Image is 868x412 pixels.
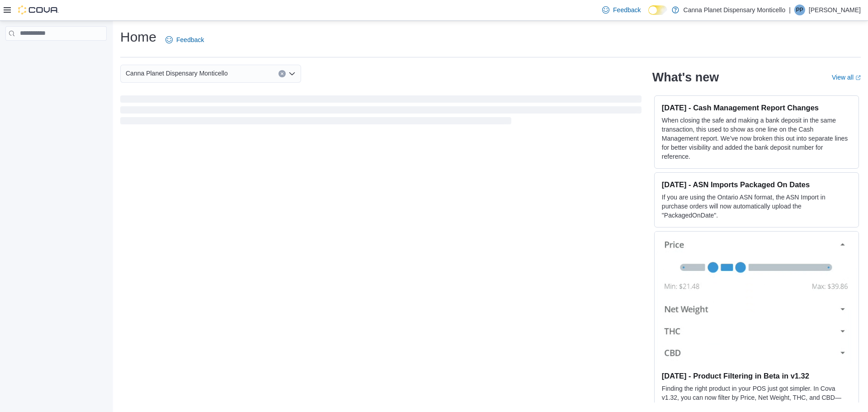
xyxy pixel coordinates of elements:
p: Canna Planet Dispensary Monticello [684,5,786,15]
p: | [789,5,791,15]
a: View allExternal link [832,74,861,81]
p: When closing the safe and making a bank deposit in the same transaction, this used to show as one... [662,116,851,161]
input: Dark Mode [648,5,667,15]
h3: [DATE] - Product Filtering in Beta in v1.32 [662,371,851,380]
svg: External link [855,75,861,81]
span: Loading [120,97,642,126]
h1: Home [120,28,156,46]
span: PP [796,5,803,15]
span: Feedback [176,35,204,44]
a: Feedback [599,1,644,19]
h3: [DATE] - ASN Imports Packaged On Dates [662,180,851,189]
nav: Complex example [5,43,107,64]
button: Clear input [278,70,286,77]
p: If you are using the Ontario ASN format, the ASN Import in purchase orders will now automatically... [662,193,851,220]
span: Feedback [613,5,641,14]
p: [PERSON_NAME] [809,5,861,15]
a: Feedback [162,31,208,49]
div: Parth Patel [794,5,805,15]
img: Cova [18,5,59,14]
h3: [DATE] - Cash Management Report Changes [662,103,851,112]
h2: What's new [652,70,719,85]
span: Canna Planet Dispensary Monticello [126,68,228,79]
button: Open list of options [288,70,296,77]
